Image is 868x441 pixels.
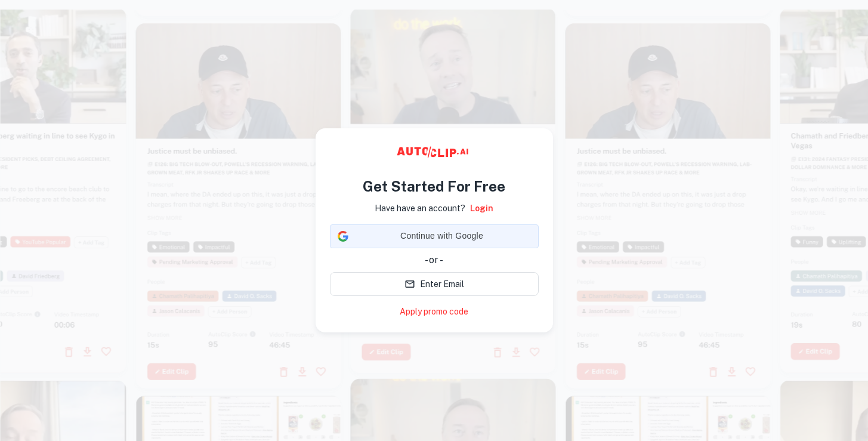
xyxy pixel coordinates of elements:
a: Login [470,202,493,215]
h4: Get Started For Free [363,175,505,197]
a: Apply promo code [400,306,468,318]
span: Continue with Google [353,230,531,242]
div: - or - [330,253,539,267]
p: Have have an account? [375,202,465,215]
button: Enter Email [330,272,539,296]
div: Continue with Google [330,224,539,248]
